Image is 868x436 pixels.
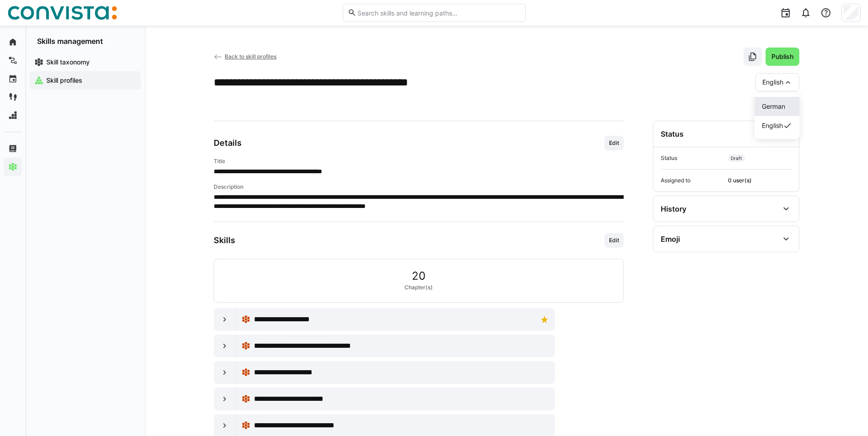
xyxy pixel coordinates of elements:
[214,53,277,60] a: Back to skill profiles
[604,136,624,150] button: Edit
[728,177,792,184] span: 0 user(s)
[412,270,426,282] span: 20
[661,234,680,244] div: Emoji
[661,154,724,162] span: Status
[762,121,783,130] span: English
[608,139,620,147] span: Edit
[770,52,795,61] span: Publish
[762,78,783,87] span: English
[225,53,276,60] span: Back to skill profiles
[214,158,624,165] h4: Title
[661,204,686,213] div: History
[762,102,785,111] span: German
[404,284,433,291] span: Chapter(s)
[214,235,235,245] h3: Skills
[356,9,520,17] input: Search skills and learning paths…
[214,138,242,148] h3: Details
[766,48,799,66] button: Publish
[661,129,684,138] div: Status
[214,183,624,191] h4: Description
[604,233,624,248] button: Edit
[728,154,745,162] span: Draft
[608,237,620,244] span: Edit
[661,177,724,184] span: Assigned to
